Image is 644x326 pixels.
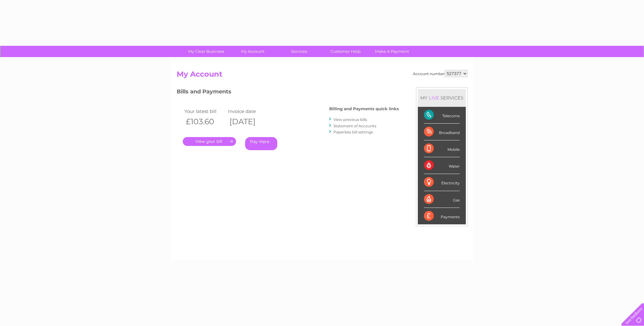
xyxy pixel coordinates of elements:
[177,87,399,98] h3: Bills and Payments
[413,70,468,77] div: Account number
[333,130,373,134] a: Paperless bill settings
[333,117,367,122] a: View previous bills
[424,174,460,191] div: Electricity
[329,107,399,111] h4: Billing and Payments quick links
[424,191,460,208] div: Gas
[418,89,466,107] div: MY SERVICES
[274,46,324,57] a: Services
[424,124,460,140] div: Broadband
[226,107,270,115] td: Invoice date
[424,157,460,174] div: Water
[177,70,468,81] h2: My Account
[181,46,231,57] a: My Clear Business
[424,140,460,157] div: Mobile
[333,124,376,128] a: Statement of Accounts
[428,95,440,101] div: LIVE
[227,46,278,57] a: My Account
[424,208,460,224] div: Payments
[320,46,371,57] a: Customer Help
[183,107,227,115] td: Your latest bill
[226,115,270,128] th: [DATE]
[367,46,417,57] a: Make A Payment
[245,137,277,150] a: Pay Here
[183,137,236,146] a: .
[424,107,460,124] div: Telecoms
[183,115,227,128] th: £103.60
